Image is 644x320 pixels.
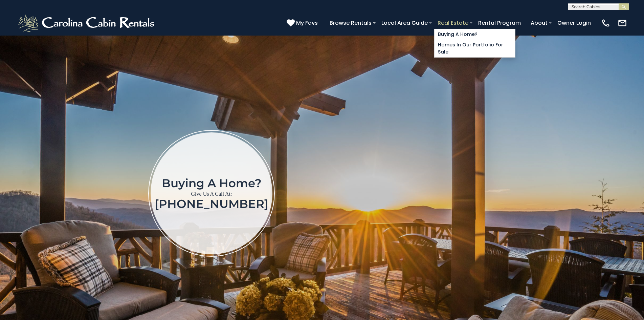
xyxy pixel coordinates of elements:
[434,17,472,29] a: Real Estate
[326,17,375,29] a: Browse Rentals
[435,29,515,40] a: Buying A Home?
[475,17,524,29] a: Rental Program
[601,18,610,28] img: phone-regular-white.png
[378,17,431,29] a: Local Area Guide
[296,19,318,27] span: My Favs
[155,189,268,199] p: Give Us A Call At:
[17,13,157,33] img: White-1-2.png
[435,40,515,57] a: Homes in Our Portfolio For Sale
[155,177,268,189] h1: Buying a home?
[527,17,551,29] a: About
[287,19,319,27] a: My Favs
[554,17,594,29] a: Owner Login
[155,197,268,211] a: [PHONE_NUMBER]
[618,18,627,28] img: mail-regular-white.png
